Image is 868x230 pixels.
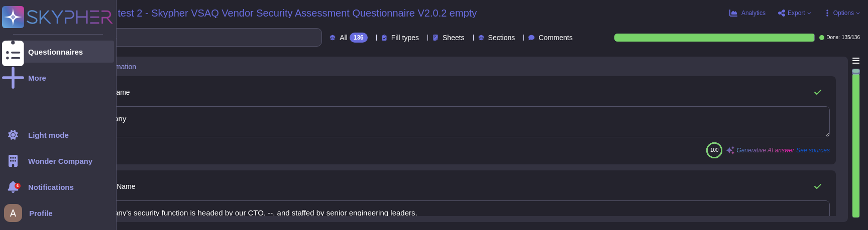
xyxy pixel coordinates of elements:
[842,35,860,40] span: 135 / 136
[443,34,465,41] span: Sheets
[4,204,22,222] img: user
[2,41,114,63] a: Questionnaires
[40,29,321,46] input: Search by keywords
[28,183,74,191] span: Notifications
[29,209,53,217] span: Profile
[15,183,21,189] div: 6
[350,33,368,43] div: 136
[28,74,46,82] div: More
[118,8,477,18] span: test 2 - Skypher VSAQ Vendor Security Assessment Questionnaire V2.0.2 empty
[28,157,92,165] span: Wonder Company
[826,35,840,40] span: Done:
[796,147,830,153] span: See sources
[788,10,805,16] span: Export
[729,9,766,17] button: Analytics
[2,202,29,224] button: user
[340,34,348,41] span: All
[488,34,515,41] span: Sections
[710,147,719,153] span: 100
[391,34,419,41] span: Fill types
[68,106,830,137] textarea: XXX Company
[28,131,69,139] div: Light mode
[28,48,83,56] div: Questionnaires
[736,147,794,153] span: Generative AI answer
[538,34,573,41] span: Comments
[833,10,854,16] span: Options
[741,10,766,16] span: Analytics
